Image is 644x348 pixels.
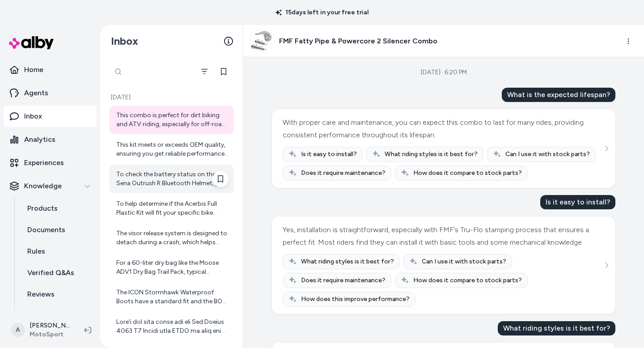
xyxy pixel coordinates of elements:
p: Verified Q&As [27,267,74,278]
button: See more [601,143,612,154]
a: Inbox [4,106,97,127]
a: This kit meets or exceeds OEM quality, ensuring you get reliable performance without the higher c... [109,135,234,164]
span: Does it require maintenance? [301,276,386,285]
p: Experiences [24,157,64,168]
span: How does this improve performance? [301,295,410,304]
p: Home [24,64,43,75]
p: Knowledge [24,181,62,191]
h2: Inbox [111,34,138,48]
a: Reviews [18,284,97,305]
a: Analytics [4,129,97,150]
h3: FMF Fatty Pipe & Powercore 2 Silencer Combo [279,36,437,47]
div: To check the battery status on the Sena Outrush R Bluetooth Helmet, you can typically use the voi... [116,170,229,188]
div: [DATE] · 6:20 PM [421,68,467,77]
span: How does it compare to stock parts? [413,276,522,285]
span: Can I use it with stock parts? [422,257,506,266]
p: 15 days left in your free trial [270,8,374,17]
p: Rules [27,246,45,257]
div: With proper care and maintenance, you can expect this combo to last for many rides, providing con... [283,116,602,141]
img: alby Logo [9,36,54,49]
a: Documents [18,219,97,241]
span: What riding styles is it best for? [301,257,394,266]
span: Can I use it with stock parts? [505,150,590,159]
a: This combo is perfect for dirt biking and ATV riding, especially for off-road enthusiasts looking... [109,106,234,134]
div: This kit meets or exceeds OEM quality, ensuring you get reliable performance without the higher c... [116,140,229,158]
button: Knowledge [4,175,97,197]
span: What riding styles is it best for? [385,150,478,159]
a: Experiences [4,152,97,174]
a: The ICON Stormhawk Waterproof Boots have a standard fit and the BOA lacing system helps customize... [109,283,234,311]
p: Analytics [24,134,55,145]
button: A[PERSON_NAME]MotoSport [5,316,77,344]
div: The ICON Stormhawk Waterproof Boots have a standard fit and the BOA lacing system helps customize... [116,288,229,306]
a: Products [18,198,97,219]
div: Lore'i dol sita conse adi eli Sed Doeius 4063 T7 Incidi utla ETDO ma aliq eni admi ven quisn exe.... [116,318,229,335]
p: [DATE] [109,93,234,102]
span: Does it require maintenance? [301,169,386,178]
a: Verified Q&As [18,262,97,284]
span: MotoSport [30,330,70,339]
a: To help determine if the Acerbis Full Plastic Kit will fit your specific bike model, could you pl... [109,194,234,223]
span: Is it easy to install? [301,150,357,159]
div: What riding styles is it best for? [498,321,615,335]
button: See more [601,260,612,271]
div: To help determine if the Acerbis Full Plastic Kit will fit your specific bike model, could you pl... [116,199,229,217]
div: What is the expected lifespan? [502,88,615,102]
a: Home [4,59,97,81]
p: Reviews [27,289,55,300]
div: For a 60-liter dry bag like the Moose ADV1 Dry Bag Trail Pack, typical dimensions usually fall ro... [116,259,229,276]
a: Agents [4,82,97,104]
span: How does it compare to stock parts? [413,169,522,178]
p: Agents [24,88,48,98]
p: Products [27,203,58,214]
div: Yes, installation is straightforward, especially with FMF's Tru-Flo stamping process that ensures... [283,224,602,249]
span: A [11,323,25,337]
div: Is it easy to install? [540,195,615,209]
a: For a 60-liter dry bag like the Moose ADV1 Dry Bag Trail Pack, typical dimensions usually fall ro... [109,253,234,282]
p: [PERSON_NAME] [30,321,70,330]
a: Survey Questions [18,305,97,327]
button: Filter [196,63,213,81]
p: Documents [27,225,65,235]
a: To check the battery status on the Sena Outrush R Bluetooth Helmet, you can typically use the voi... [109,165,234,193]
div: This combo is perfect for dirt biking and ATV riding, especially for off-road enthusiasts looking... [116,111,229,129]
div: The visor release system is designed to detach during a crash, which helps prevent neck injuries.... [116,229,229,247]
a: Rules [18,241,97,262]
img: X001-Y001.jpg [251,31,271,51]
a: The visor release system is designed to detach during a crash, which helps prevent neck injuries.... [109,224,234,252]
a: Lore'i dol sita conse adi eli Sed Doeius 4063 T7 Incidi utla ETDO ma aliq eni admi ven quisn exe.... [109,312,234,341]
p: Inbox [24,111,42,122]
